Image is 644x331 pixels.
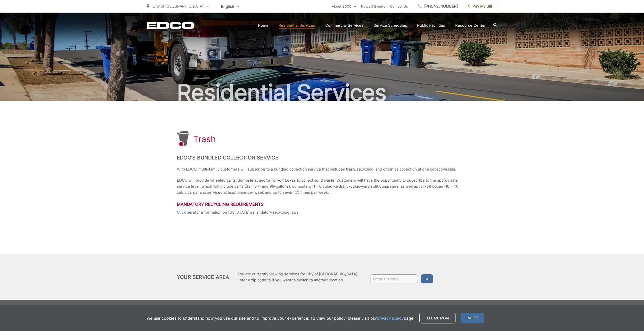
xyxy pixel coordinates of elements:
a: About EDCO [332,3,356,9]
h3: Mandatory Recycling Requirements [177,202,467,207]
span: English [217,2,243,11]
button: Go [421,274,433,283]
a: Contact Us [390,3,408,9]
h1: Trash [193,134,216,144]
a: Residential Services [279,22,315,28]
a: EDCD logo. Return to the homepage. [147,22,195,29]
input: Enter zip code [370,274,418,283]
h2: Residential Services [147,80,497,105]
a: Public Facilities [417,22,445,28]
a: News & Events [361,3,385,9]
p: With EDCO, multi-family customers will subscribe to a bundled collection service that includes tr... [177,166,467,172]
a: Home [258,22,269,28]
a: Service Schedules [373,22,407,28]
p: EDCO will provide wheeled carts, dumpsters, and/or roll-off boxes to collect solid waste. Custome... [177,177,467,195]
a: Tell me more [419,313,455,323]
a: Resource Center [455,22,486,28]
p: You are currently viewing services for City of [GEOGRAPHIC_DATA]. Enter a zip code to if you want... [237,271,358,283]
h2: EDCO’s Bundled Collection Service [177,155,467,161]
p: We use cookies to understand how you use our site and to improve your experience. To view our pol... [147,315,414,321]
a: Click here [177,209,195,215]
a: Commercial Services [325,22,363,28]
a: privacy policy [377,315,404,321]
span: I agree [461,313,484,323]
span: City of [GEOGRAPHIC_DATA] [153,4,204,9]
p: for information on [US_STATE]’s mandatory recycling laws. [177,209,467,215]
h2: Your Service Area [177,274,229,280]
span: Pay My Bill [468,3,492,9]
